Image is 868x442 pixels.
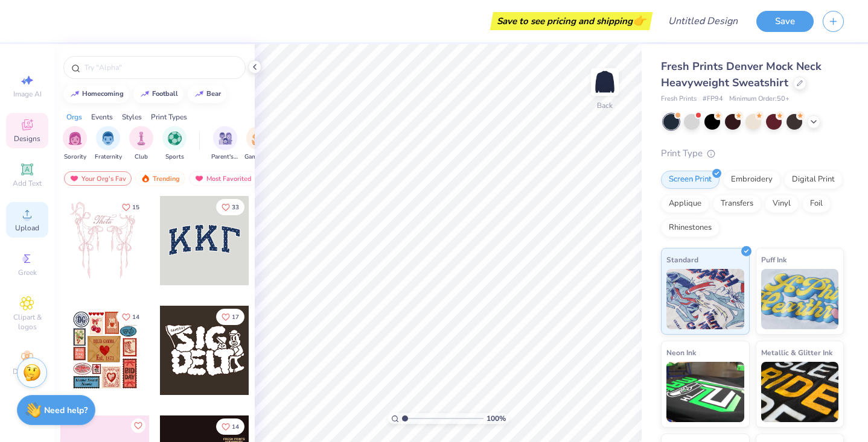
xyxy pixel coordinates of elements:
[135,131,148,145] img: Club Image
[44,405,88,416] strong: Need help?
[232,314,239,320] span: 17
[194,90,204,98] img: trend_line.gif
[63,85,129,103] button: homecoming
[487,413,506,424] span: 100 %
[132,314,139,320] span: 14
[194,174,204,183] img: most_fav.gif
[761,346,832,359] span: Metallic & Glitter Ink
[216,418,244,435] button: Like
[135,171,185,186] div: Trending
[206,90,221,97] div: bear
[244,126,272,162] button: filter button
[723,171,780,189] div: Embroidery
[63,126,87,162] div: filter for Sorority
[216,199,244,215] button: Like
[216,309,244,325] button: Like
[168,131,182,145] img: Sports Image
[666,362,744,422] img: Neon Ink
[63,126,87,162] button: filter button
[83,62,238,74] input: Try "Alpha"
[661,59,822,90] span: Fresh Prints Denver Mock Neck Heavyweight Sweatshirt
[666,253,698,266] span: Standard
[133,85,183,103] button: football
[66,112,82,122] div: Orgs
[713,195,761,213] div: Transfers
[661,219,720,237] div: Rhinestones
[165,153,184,162] span: Sports
[13,178,42,188] span: Add Text
[211,126,239,162] div: filter for Parent's Weekend
[661,171,720,189] div: Screen Print
[116,309,145,325] button: Like
[151,112,187,122] div: Print Types
[122,112,142,122] div: Styles
[116,199,145,215] button: Like
[784,171,843,189] div: Digital Print
[95,153,122,162] span: Fraternity
[633,13,646,28] span: 👉
[232,204,239,210] span: 33
[493,12,649,30] div: Save to see pricing and shipping
[211,153,239,162] span: Parent's Weekend
[101,131,115,145] img: Fraternity Image
[70,90,80,98] img: trend_line.gif
[252,131,266,145] img: Game Day Image
[131,418,145,433] button: Like
[802,195,831,213] div: Foil
[162,126,187,162] button: filter button
[761,269,839,329] img: Puff Ink
[666,346,696,359] span: Neon Ink
[15,223,39,233] span: Upload
[6,312,48,332] span: Clipart & logos
[661,147,844,160] div: Print Type
[129,126,153,162] button: filter button
[82,90,124,97] div: homecoming
[68,131,82,145] img: Sorority Image
[13,89,42,99] span: Image AI
[211,126,239,162] button: filter button
[132,204,139,210] span: 15
[593,70,617,94] img: Back
[659,9,747,33] input: Untitled Design
[95,126,122,162] button: filter button
[91,112,113,122] div: Events
[661,195,709,213] div: Applique
[244,126,272,162] div: filter for Game Day
[244,153,272,162] span: Game Day
[661,94,697,104] span: Fresh Prints
[765,195,799,213] div: Vinyl
[188,85,226,103] button: bear
[729,94,790,104] span: Minimum Order: 50 +
[189,171,257,186] div: Most Favorited
[141,174,150,183] img: trending.gif
[152,90,178,97] div: football
[761,253,787,266] span: Puff Ink
[95,126,122,162] div: filter for Fraternity
[135,153,148,162] span: Club
[64,153,86,162] span: Sorority
[13,367,42,376] span: Decorate
[761,362,839,422] img: Metallic & Glitter Ink
[18,268,37,277] span: Greek
[140,90,150,98] img: trend_line.gif
[232,424,239,430] span: 14
[219,131,232,145] img: Parent's Weekend Image
[666,269,744,329] img: Standard
[64,171,132,186] div: Your Org's Fav
[597,100,613,111] div: Back
[129,126,153,162] div: filter for Club
[756,11,814,32] button: Save
[703,94,723,104] span: # FP94
[162,126,187,162] div: filter for Sports
[14,134,40,144] span: Designs
[69,174,79,183] img: most_fav.gif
